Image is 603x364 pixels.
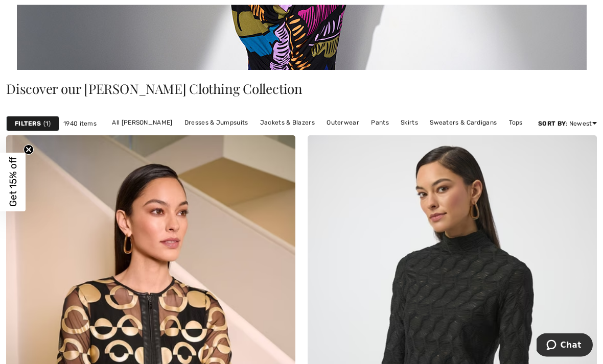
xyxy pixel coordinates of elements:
span: 1 [43,119,51,129]
a: All [PERSON_NAME] [107,116,177,130]
strong: Sort By [538,120,566,128]
a: Jackets & Blazers [255,116,320,130]
a: Skirts [396,116,423,130]
span: Get 15% off [7,157,19,207]
button: Close teaser [24,144,34,155]
a: Dresses & Jumpsuits [179,116,253,130]
strong: Filters [15,119,41,129]
a: Sweaters & Cardigans [425,116,502,130]
span: 1940 items [63,119,97,129]
a: Pants [366,116,394,130]
iframe: Opens a widget where you can chat to one of our agents [537,333,593,359]
a: Outerwear [321,116,364,130]
div: : Newest [538,119,597,129]
span: Discover our [PERSON_NAME] Clothing Collection [6,80,303,98]
a: Tops [504,116,528,130]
